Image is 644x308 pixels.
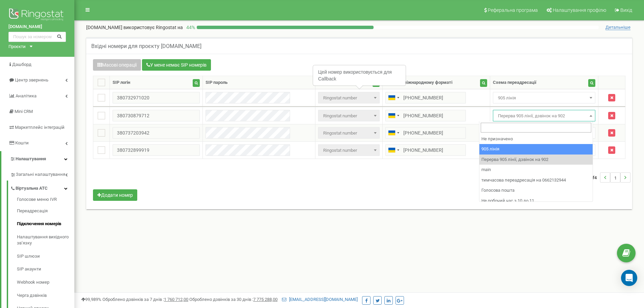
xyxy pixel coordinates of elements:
li: Не робочий час з 10 до 11 [479,196,593,206]
div: SIP логін [113,79,130,86]
span: Ringostat number [320,146,377,155]
a: Переадресація [17,205,74,218]
input: 050 123 4567 [385,110,466,121]
span: Детальніше [605,25,630,30]
div: Telephone country code [386,92,401,103]
input: 050 123 4567 [385,144,466,156]
p: [DOMAIN_NAME] [86,24,183,31]
span: 905 лінія [495,93,593,103]
a: Черга дзвінків [17,289,74,302]
span: 99,989% [81,297,101,302]
span: Mini CRM [15,109,33,114]
span: Дашборд [12,62,31,67]
a: Голосове меню IVR [17,196,74,205]
li: Не призначено [479,134,593,144]
span: Аналiтика [16,93,37,98]
span: Налаштування [16,156,46,161]
span: Ringostat number [318,92,379,103]
input: Пошук за номером [8,32,66,42]
div: Telephone country code [386,145,401,156]
div: Цей номер використовується для Callback [313,66,405,85]
input: 050 123 4567 [385,127,466,139]
a: SIP акаунти [17,263,74,276]
div: Схема переадресації [493,79,536,86]
div: Telephone country code [386,110,401,121]
span: Загальні налаштування [16,171,65,178]
button: У мене немає SIP номерів [142,59,211,71]
li: main [479,165,593,175]
span: Ringostat number [320,128,377,138]
span: Центр звернень [15,77,48,82]
span: Ringostat number [318,144,379,156]
a: Підключення номерів [17,217,74,231]
span: Оброблено дзвінків за 7 днів : [102,297,188,302]
a: [EMAIL_ADDRESS][DOMAIN_NAME] [282,297,358,302]
h5: Вхідні номери для проєкту [DOMAIN_NAME] [91,43,201,49]
li: Голосова пошта [479,185,593,196]
a: [DOMAIN_NAME] [8,24,66,30]
span: Ringostat number [318,110,379,121]
li: 905 лінія [479,144,593,155]
th: SIP пароль [203,76,315,89]
span: Перерва 905 лінії, дзвінок на 902 [495,111,593,121]
span: Віртуальна АТС [16,185,48,192]
a: Віртуальна АТС [10,181,74,194]
li: 1 [610,172,620,183]
div: Open Intercom Messenger [621,270,637,286]
div: Номер у міжнародному форматі [385,79,452,86]
a: Webhook номер [17,276,74,289]
span: Ringostat number [318,127,379,139]
span: Вихід [620,7,632,13]
span: Реферальна програма [488,7,538,13]
span: Перерва 905 лінії, дзвінок на 902 [493,110,596,121]
span: Ringostat number [320,93,377,103]
button: Масові операції [93,59,141,71]
div: Telephone country code [386,127,401,138]
img: Ringostat logo [8,7,66,24]
span: Ringostat number [320,111,377,121]
li: Перерва 905 лінії, дзвінок на 902 [479,155,593,165]
span: Налаштування профілю [553,7,606,13]
a: Налаштування [1,151,74,167]
nav: ... [584,166,630,189]
li: тимчасова переадресація на 0662132944 [479,175,593,186]
button: Додати номер [93,189,137,201]
a: SIP шлюзи [17,250,74,263]
span: Маркетплейс інтеграцій [15,125,65,130]
span: Кошти [15,140,29,145]
a: Загальні налаштування [10,167,74,181]
div: Проєкти [8,44,26,50]
u: 1 760 712,00 [164,297,188,302]
span: 905 лінія [493,92,596,103]
input: 050 123 4567 [385,92,466,103]
span: використовує Ringostat на [123,25,183,30]
span: Оброблено дзвінків за 30 днів : [189,297,278,302]
p: 44 % [183,24,197,31]
u: 7 775 288,00 [253,297,278,302]
a: Налаштування вихідного зв’язку [17,231,74,250]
